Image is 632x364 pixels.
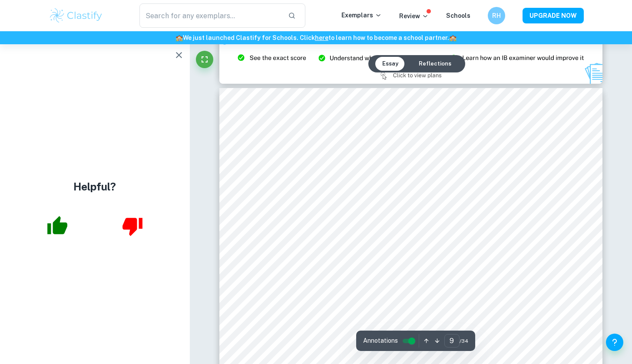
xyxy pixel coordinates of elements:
[446,12,470,19] a: Schools
[341,10,382,20] p: Exemplars
[399,11,429,21] p: Review
[488,7,505,24] button: RH
[2,33,630,43] h6: We just launched Clastify for Schools. Click to learn how to become a school partner.
[363,336,398,345] span: Annotations
[412,57,458,71] button: Reflections
[375,57,405,71] button: Essay
[139,3,281,28] input: Search for any exemplars...
[219,26,602,84] img: Ad
[315,34,328,41] a: here
[460,337,468,345] span: / 34
[73,179,116,194] h4: Helpful?
[49,7,104,24] img: Clastify logo
[523,8,584,23] button: UPGRADE NOW
[196,51,213,68] button: Fullscreen
[449,34,457,41] span: 🏫
[606,334,623,351] button: Help and Feedback
[491,11,501,20] h6: RH
[175,34,183,41] span: 🏫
